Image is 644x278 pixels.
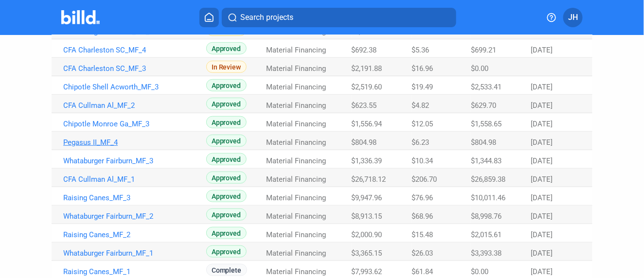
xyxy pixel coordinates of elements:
[206,79,247,91] span: Approved
[471,193,505,202] span: $10,011.46
[411,212,433,221] span: $68.96
[267,230,326,239] span: Material Financing
[411,267,433,276] span: $61.84
[240,12,293,23] span: Search projects
[411,101,429,110] span: $4.82
[61,10,100,24] img: Billd Company Logo
[471,138,496,147] span: $804.98
[471,46,496,54] span: $699.21
[411,230,433,239] span: $15.48
[531,101,553,110] span: [DATE]
[411,249,433,258] span: $26.03
[471,101,496,110] span: $629.70
[63,230,206,239] a: Raising Canes_MF_2
[352,138,377,147] span: $804.98
[411,46,429,54] span: $5.36
[352,83,382,91] span: $2,519.60
[206,153,247,165] span: Approved
[352,212,382,221] span: $8,913.15
[63,156,206,165] a: Whataburger Fairburn_MF_3
[352,156,382,165] span: $1,336.39
[531,175,553,184] span: [DATE]
[267,175,326,184] span: Material Financing
[352,64,382,73] span: $2,191.88
[411,138,429,147] span: $6.23
[568,12,578,23] span: JH
[411,83,433,91] span: $19.49
[531,156,553,165] span: [DATE]
[206,116,247,128] span: Approved
[267,64,326,73] span: Material Financing
[411,64,433,73] span: $16.96
[471,175,505,184] span: $26,859.38
[471,230,501,239] span: $2,015.61
[63,193,206,202] a: Raising Canes_MF_3
[206,172,247,184] span: Approved
[471,64,488,73] span: $0.00
[411,120,433,128] span: $12.05
[267,83,326,91] span: Material Financing
[206,42,247,54] span: Approved
[267,193,326,202] span: Material Financing
[352,193,382,202] span: $9,947.96
[267,120,326,128] span: Material Financing
[352,46,377,54] span: $692.38
[352,267,382,276] span: $7,993.62
[267,212,326,221] span: Material Financing
[531,46,553,54] span: [DATE]
[206,98,247,110] span: Approved
[63,64,206,73] a: CFA Charleston SC_MF_3
[471,120,501,128] span: $1,558.65
[267,138,326,147] span: Material Financing
[471,83,501,91] span: $2,533.41
[471,249,501,258] span: $3,393.38
[63,175,206,184] a: CFA Cullman Al_MF_1
[206,264,247,276] span: Complete
[222,8,456,27] button: Search projects
[563,8,583,27] button: JH
[352,175,386,184] span: $26,718.12
[531,83,553,91] span: [DATE]
[531,120,553,128] span: [DATE]
[531,193,553,202] span: [DATE]
[531,230,553,239] span: [DATE]
[206,227,247,239] span: Approved
[267,101,326,110] span: Material Financing
[352,101,377,110] span: $623.55
[63,249,206,258] a: Whataburger Fairburn_MF_1
[531,138,553,147] span: [DATE]
[63,46,206,54] a: CFA Charleston SC_MF_4
[471,212,501,221] span: $8,998.76
[63,101,206,110] a: CFA Cullman Al_MF_2
[352,120,382,128] span: $1,556.94
[531,267,553,276] span: [DATE]
[63,120,206,128] a: Chipotle Monroe Ga_MF_3
[206,61,247,73] span: In Review
[63,212,206,221] a: Whataburger Fairburn_MF_2
[471,156,501,165] span: $1,344.83
[531,249,553,258] span: [DATE]
[352,249,382,258] span: $3,365.15
[206,208,247,221] span: Approved
[63,267,206,276] a: Raising Canes_MF_1
[206,190,247,202] span: Approved
[411,175,437,184] span: $206.70
[206,245,247,258] span: Approved
[206,135,247,147] span: Approved
[63,83,206,91] a: Chipotle Shell Acworth_MF_3
[267,46,326,54] span: Material Financing
[411,156,433,165] span: $10.34
[63,138,206,147] a: Pegasus II_MF_4
[267,156,326,165] span: Material Financing
[471,267,488,276] span: $0.00
[267,249,326,258] span: Material Financing
[267,267,326,276] span: Material Financing
[411,193,433,202] span: $76.96
[531,212,553,221] span: [DATE]
[352,230,382,239] span: $2,000.90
